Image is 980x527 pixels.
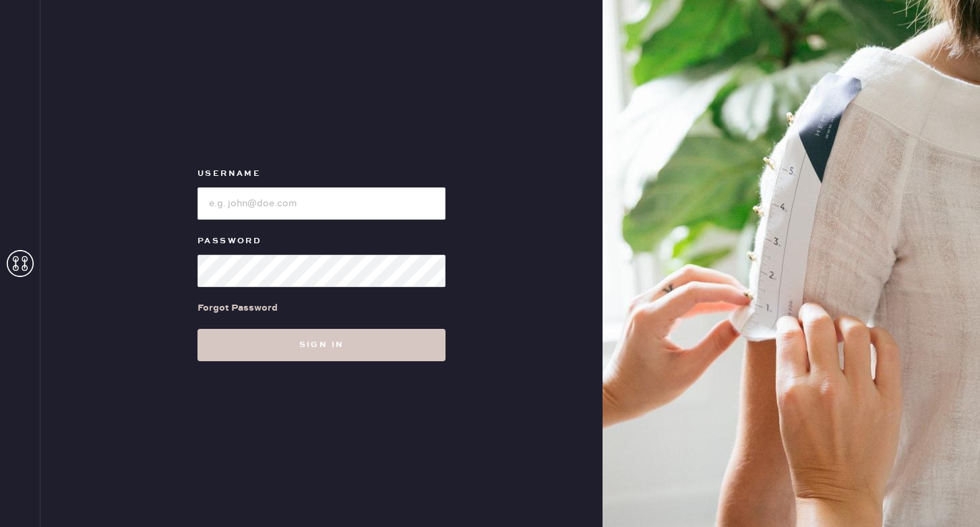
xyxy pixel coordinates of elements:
[197,166,446,182] label: Username
[197,329,446,361] button: Sign in
[197,233,446,249] label: Password
[197,187,446,220] input: e.g. john@doe.com
[197,287,278,329] a: Forgot Password
[197,301,278,315] div: Forgot Password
